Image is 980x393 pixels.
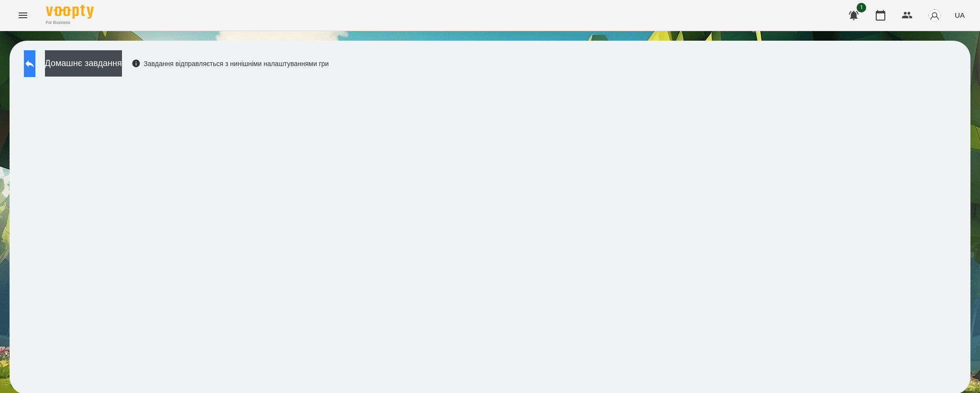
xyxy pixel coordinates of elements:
button: Домашнє завдання [45,50,122,77]
span: UA [955,10,965,20]
button: Menu [11,4,34,27]
button: UA [951,6,969,24]
img: Voopty Logo [46,5,94,19]
div: Завдання відправляється з нинішніми налаштуваннями гри [132,59,329,68]
span: 1 [857,3,866,12]
img: avatar_s.png [928,9,941,22]
span: For Business [46,20,94,26]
